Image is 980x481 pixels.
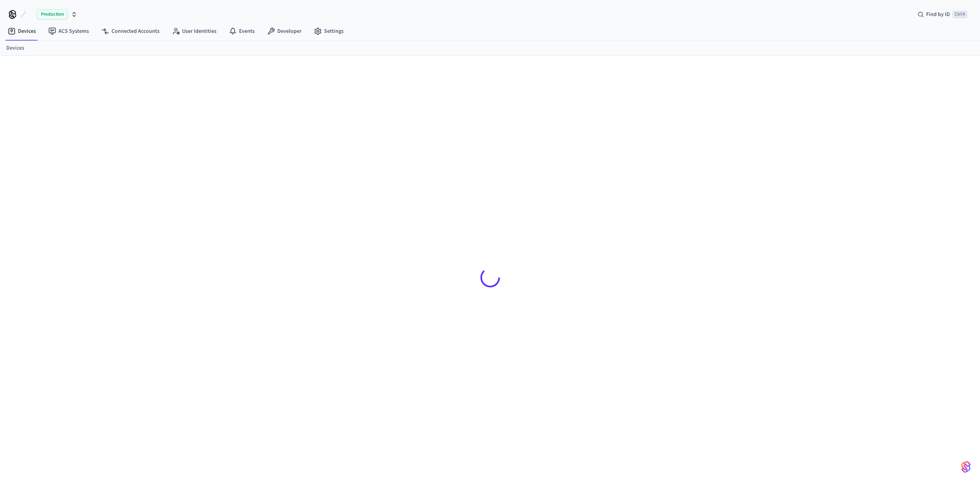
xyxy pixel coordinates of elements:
[166,24,223,38] a: User Identities
[223,24,261,38] a: Events
[42,24,95,38] a: ACS Systems
[95,24,166,38] a: Connected Accounts
[961,461,971,473] img: SeamLogoGradient.69752ec5.svg
[926,11,950,18] span: Find by ID
[2,24,42,38] a: Devices
[308,24,350,38] a: Settings
[952,11,968,18] span: Ctrl K
[6,44,24,52] a: Devices
[911,7,974,21] div: Find by IDCtrl K
[37,9,68,20] span: Production
[261,24,308,38] a: Developer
